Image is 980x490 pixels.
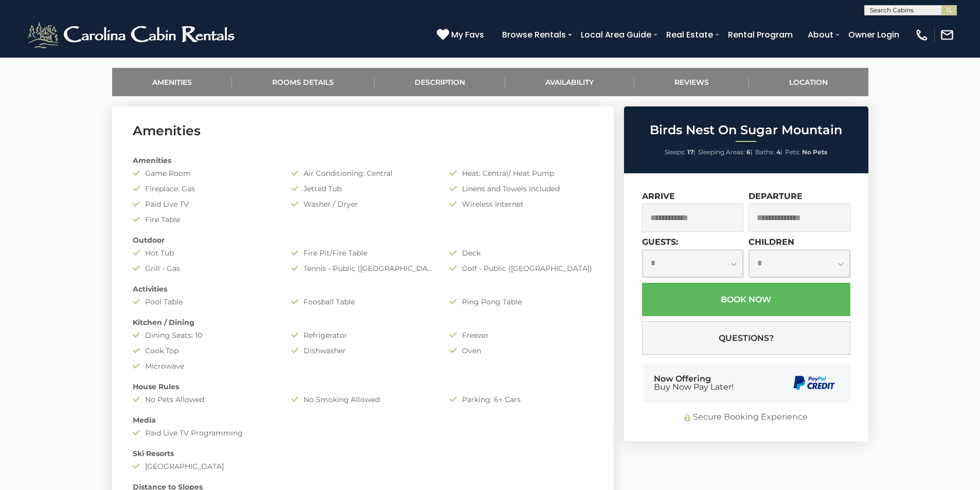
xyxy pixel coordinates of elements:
[283,199,442,209] div: Washer / Dryer
[125,428,283,438] div: Paid Live TV Programming
[375,68,506,96] a: Description
[442,330,600,340] div: Freezer
[654,375,734,391] div: Now Offering
[125,168,283,178] div: Game Room
[642,321,850,355] button: Questions?
[125,199,283,209] div: Paid Live TV
[437,28,487,42] a: My Favs
[642,283,850,316] button: Book Now
[746,148,751,156] strong: 6
[442,248,600,258] div: Deck
[283,330,442,340] div: Refrigerator
[843,26,904,44] a: Owner Login
[232,68,375,96] a: Rooms Details
[749,68,868,96] a: Location
[125,415,601,425] div: Media
[125,248,283,258] div: Hot Tub
[576,26,656,44] a: Local Area Guide
[26,20,239,50] img: White-1-2.png
[125,346,283,356] div: Cook Top
[665,146,696,159] li: |
[642,411,850,423] div: Secure Booking Experience
[283,184,442,194] div: Jetted Tub
[442,394,600,405] div: Parking: 6+ Cars
[654,383,734,391] span: Buy Now Pay Later!
[442,168,600,178] div: Heat: Central/ Heat Pump
[125,382,601,392] div: House Rules
[125,297,283,307] div: Pool Table
[634,68,750,96] a: Reviews
[940,28,954,42] img: mail-regular-white.png
[283,346,442,356] div: Dishwasher
[283,394,442,405] div: No Smoking Allowed
[125,330,283,340] div: Dining Seats: 10
[497,26,571,44] a: Browse Rentals
[802,148,827,156] strong: No Pets
[125,214,283,225] div: Fire Table
[125,155,601,166] div: Amenities
[125,235,601,245] div: Outdoor
[283,168,442,178] div: Air Conditioning: Central
[125,263,283,274] div: Grill - Gas
[627,123,866,137] h2: Birds Nest On Sugar Mountain
[755,148,775,156] span: Baths:
[723,26,798,44] a: Rental Program
[125,461,283,471] div: [GEOGRAPHIC_DATA]
[442,263,600,274] div: Golf - Public ([GEOGRAPHIC_DATA])
[749,237,794,247] label: Children
[125,448,601,459] div: Ski Resorts
[451,28,484,41] span: My Favs
[283,248,442,258] div: Fire Pit/Fire Table
[442,199,600,209] div: Wireless Internet
[698,146,753,159] li: |
[112,68,233,96] a: Amenities
[642,191,675,201] label: Arrive
[125,184,283,194] div: Fireplace: Gas
[133,122,593,140] h3: Amenities
[125,394,283,405] div: No Pets Allowed
[687,148,693,156] strong: 17
[803,26,839,44] a: About
[442,184,600,194] div: Linens and Towels Included
[755,146,782,159] li: |
[642,237,678,247] label: Guests:
[698,148,745,156] span: Sleeping Areas:
[125,284,601,294] div: Activities
[283,297,442,307] div: Foosball Table
[749,191,803,201] label: Departure
[125,317,601,328] div: Kitchen / Dining
[442,346,600,356] div: Oven
[125,361,283,371] div: Microwave
[776,148,780,156] strong: 4
[665,148,686,156] span: Sleeps:
[442,297,600,307] div: Ping Pong Table
[505,68,634,96] a: Availability
[283,263,442,274] div: Tennis - Public ([GEOGRAPHIC_DATA])
[661,26,718,44] a: Real Estate
[785,148,800,156] span: Pets:
[915,28,929,42] img: phone-regular-white.png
